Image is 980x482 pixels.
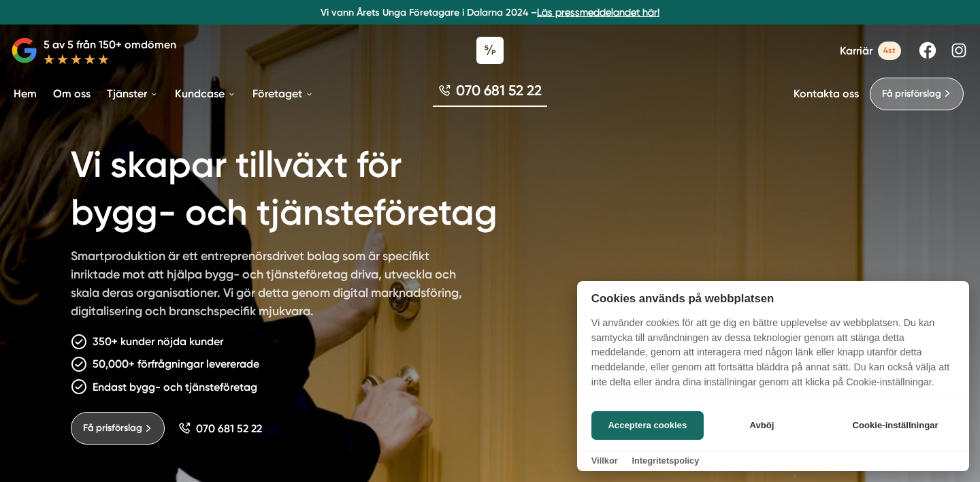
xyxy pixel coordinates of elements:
p: Vi använder cookies för att ge dig en bättre upplevelse av webbplatsen. Du kan samtycka till anvä... [577,316,969,399]
button: Acceptera cookies [591,411,704,440]
h2: Cookies används på webbplatsen [577,292,969,305]
button: Cookie-inställningar [836,411,955,440]
a: Integritetspolicy [632,455,699,466]
a: Villkor [591,455,618,466]
button: Avböj [708,411,816,440]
